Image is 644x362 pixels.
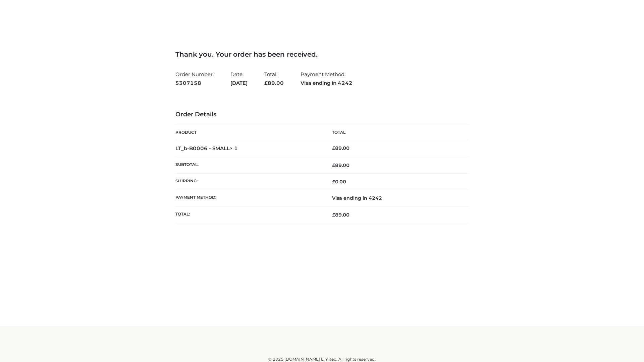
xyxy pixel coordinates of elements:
span: 89.00 [332,212,350,218]
h3: Order Details [175,111,469,118]
span: 89.00 [332,162,350,168]
li: Payment Method: [301,68,353,89]
strong: Visa ending in 4242 [301,79,353,87]
span: £ [332,212,335,218]
li: Date: [230,68,248,89]
th: Product [175,125,322,140]
bdi: 0.00 [332,179,346,185]
th: Payment method: [175,190,322,206]
th: Total [322,125,469,140]
span: £ [332,162,335,168]
li: Total: [264,68,284,89]
li: Order Number: [175,68,214,89]
span: £ [264,80,268,86]
th: Total: [175,206,322,223]
strong: 5307158 [175,79,214,87]
span: 89.00 [264,80,284,86]
td: Visa ending in 4242 [322,190,469,206]
th: Shipping: [175,174,322,190]
strong: [DATE] [230,79,248,87]
span: £ [332,179,335,185]
span: £ [332,145,335,151]
th: Subtotal: [175,157,322,173]
bdi: 89.00 [332,145,350,151]
strong: LT_b-B0006 - SMALL [175,145,238,152]
h3: Thank you. Your order has been received. [175,50,469,58]
strong: × 1 [230,145,238,152]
